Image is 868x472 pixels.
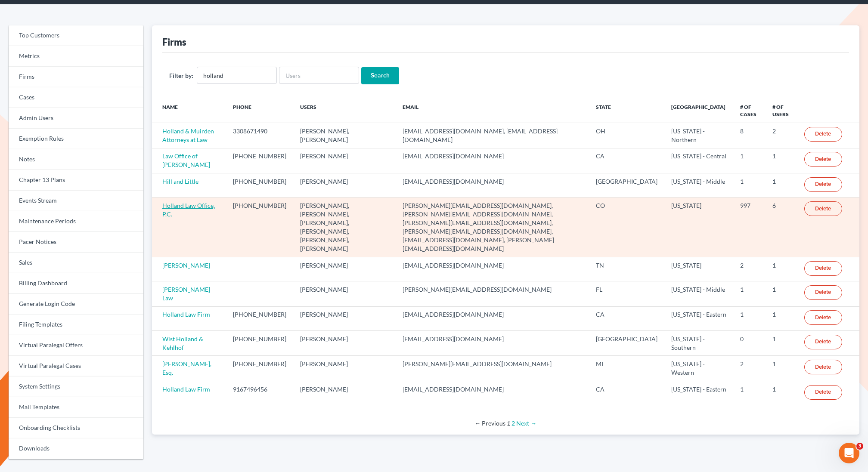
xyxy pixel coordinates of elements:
em: Page 1 [507,420,510,427]
td: 1 [733,306,765,330]
td: [EMAIL_ADDRESS][DOMAIN_NAME] [396,148,589,173]
td: [EMAIL_ADDRESS][DOMAIN_NAME] [396,173,589,197]
td: FL [589,281,664,306]
a: Generate Login Code [9,294,143,315]
a: Delete [804,335,842,349]
a: Delete [804,177,842,192]
a: Events Stream [9,191,143,211]
td: [PERSON_NAME][EMAIL_ADDRESS][DOMAIN_NAME] [396,356,589,381]
a: Admin Users [9,108,143,129]
input: Search [361,67,399,84]
input: Users [279,67,359,84]
td: [US_STATE] - Southern [664,331,733,356]
td: 1 [733,381,765,405]
th: Users [293,98,396,123]
a: Next page [516,420,536,427]
div: Pagination [169,419,842,428]
td: 2 [766,123,797,148]
a: Delete [804,201,842,216]
a: Law Office of [PERSON_NAME] [162,152,210,168]
td: 9167496456 [226,381,293,405]
td: 1 [766,281,797,306]
td: [US_STATE] - Middle [664,281,733,306]
a: Delete [804,127,842,142]
a: Downloads [9,438,143,459]
a: Delete [804,285,842,300]
td: [PERSON_NAME] [293,306,396,330]
td: [PHONE_NUMBER] [226,148,293,173]
td: [PERSON_NAME], [PERSON_NAME] [293,123,396,148]
td: [PHONE_NUMBER] [226,173,293,197]
td: [US_STATE] [664,197,733,257]
td: [US_STATE] - Northern [664,123,733,148]
a: Firms [9,67,143,87]
td: 0 [733,331,765,356]
td: [US_STATE] - Western [664,356,733,381]
td: 8 [733,123,765,148]
a: Onboarding Checklists [9,418,143,438]
td: 3308671490 [226,123,293,148]
td: [EMAIL_ADDRESS][DOMAIN_NAME] [396,257,589,281]
td: [US_STATE] [664,257,733,281]
a: Top Customers [9,25,143,46]
td: [US_STATE] - Eastern [664,381,733,405]
a: System Settings [9,376,143,397]
a: Delete [804,310,842,325]
a: Delete [804,261,842,276]
a: Sales [9,253,143,273]
th: # of Cases [733,98,765,123]
td: [PHONE_NUMBER] [226,356,293,381]
td: [GEOGRAPHIC_DATA] [589,331,664,356]
td: 1 [766,381,797,405]
span: Previous page [474,420,505,427]
a: Delete [804,385,842,400]
td: [PERSON_NAME][EMAIL_ADDRESS][DOMAIN_NAME], [PERSON_NAME][EMAIL_ADDRESS][DOMAIN_NAME], [PERSON_NAM... [396,197,589,257]
a: Pacer Notices [9,232,143,253]
td: [EMAIL_ADDRESS][DOMAIN_NAME] [396,331,589,356]
a: Delete [804,152,842,167]
td: [PERSON_NAME] [293,281,396,306]
a: Metrics [9,46,143,67]
td: [PERSON_NAME] [293,148,396,173]
td: CO [589,197,664,257]
td: 1 [766,148,797,173]
td: 2 [733,356,765,381]
td: [EMAIL_ADDRESS][DOMAIN_NAME], [EMAIL_ADDRESS][DOMAIN_NAME] [396,123,589,148]
th: [GEOGRAPHIC_DATA] [664,98,733,123]
td: [US_STATE] - Eastern [664,306,733,330]
a: Billing Dashboard [9,273,143,294]
label: Filter by: [169,71,193,80]
a: [PERSON_NAME] Law [162,286,210,302]
td: [PERSON_NAME][EMAIL_ADDRESS][DOMAIN_NAME] [396,281,589,306]
th: State [589,98,664,123]
a: Page 2 [512,420,515,427]
a: Exemption Rules [9,129,143,149]
td: 1 [733,148,765,173]
div: Firms [162,36,186,48]
td: 6 [766,197,797,257]
a: Holland Law Firm [162,386,210,393]
a: [PERSON_NAME] [162,262,210,269]
a: Virtual Paralegal Cases [9,356,143,376]
td: [PHONE_NUMBER] [226,306,293,330]
td: 997 [733,197,765,257]
th: Phone [226,98,293,123]
a: Holland Law Office, P.C. [162,202,215,218]
td: CA [589,148,664,173]
td: 1 [766,356,797,381]
a: Cases [9,87,143,108]
td: [PERSON_NAME] [293,381,396,405]
a: Notes [9,149,143,170]
a: Maintenance Periods [9,211,143,232]
td: [PERSON_NAME] [293,173,396,197]
a: Hill and Little [162,178,198,185]
td: OH [589,123,664,148]
td: [EMAIL_ADDRESS][DOMAIN_NAME] [396,306,589,330]
td: [PHONE_NUMBER] [226,331,293,356]
a: Chapter 13 Plans [9,170,143,191]
td: 1 [766,306,797,330]
th: Email [396,98,589,123]
a: Holland Law Firm [162,311,210,318]
td: TN [589,257,664,281]
td: 1 [733,281,765,306]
